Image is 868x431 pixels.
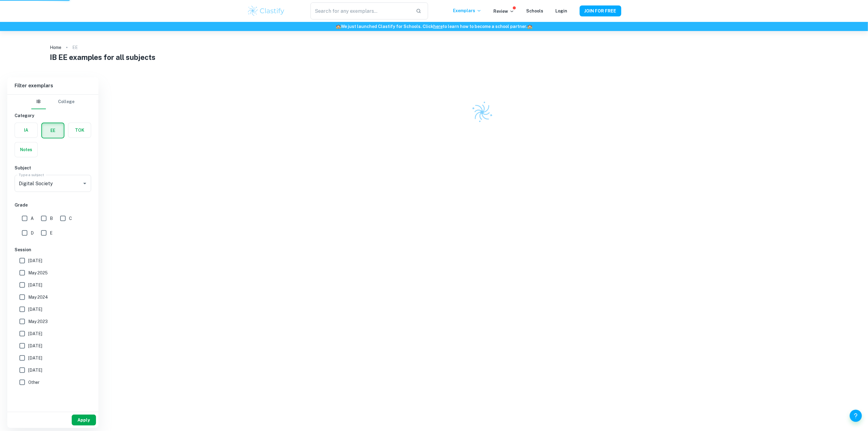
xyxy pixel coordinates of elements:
[19,172,44,177] label: Type a subject
[28,367,42,374] span: [DATE]
[69,215,72,222] span: C
[28,294,48,301] span: May 2024
[28,355,42,361] span: [DATE]
[336,24,341,29] span: 🏫
[50,215,53,222] span: B
[81,179,89,188] button: Open
[7,77,98,94] h6: Filter exemplars
[28,306,42,313] span: [DATE]
[50,52,818,63] h1: IB EE examples for all subjects
[453,7,482,14] p: Exemplars
[72,415,96,426] button: Apply
[50,43,61,52] a: Home
[68,123,91,137] button: TOK
[15,112,91,119] h6: Category
[15,142,37,157] button: Notes
[28,342,42,349] span: [DATE]
[28,330,42,337] span: [DATE]
[1,23,867,30] h6: We just launched Clastify for Schools. Click to learn how to become a school partner.
[15,202,91,208] h6: Grade
[15,123,37,137] button: IA
[310,2,411,19] input: Search for any exemplars...
[556,9,568,13] a: Login
[15,165,91,171] h6: Subject
[31,95,46,109] button: IB
[58,95,74,109] button: College
[247,5,286,17] img: Clastify logo
[31,95,74,109] div: Filter type choice
[468,98,496,127] img: Clastify logo
[28,379,39,386] span: Other
[580,5,621,16] button: JOIN FOR FREE
[50,230,53,236] span: E
[850,410,862,422] button: Help and Feedback
[42,123,64,138] button: EE
[494,8,514,15] p: Review
[31,215,34,222] span: A
[28,269,48,276] span: May 2025
[527,24,532,29] span: 🏫
[28,318,48,325] span: May 2023
[527,9,544,13] a: Schools
[72,44,78,51] p: EE
[31,230,34,236] span: D
[15,246,91,253] h6: Session
[28,282,42,288] span: [DATE]
[28,257,42,264] span: [DATE]
[433,24,443,29] a: here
